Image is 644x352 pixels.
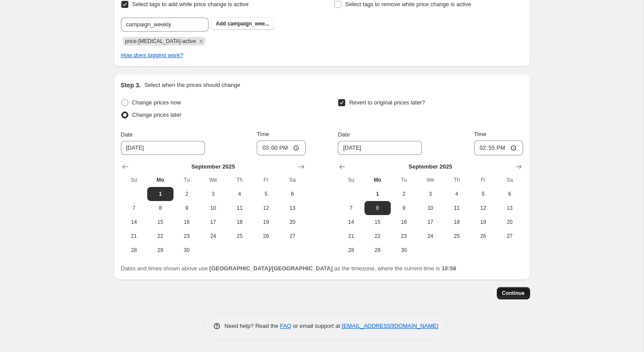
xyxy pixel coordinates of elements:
span: 8 [368,205,387,212]
button: Sunday September 7 2025 [121,201,147,215]
a: FAQ [280,323,291,329]
button: Remove price-change-job-active [197,37,205,45]
th: Tuesday [173,173,200,187]
h2: Step 3. [121,81,141,90]
button: Tuesday September 30 2025 [391,243,417,257]
span: Change prices later [132,111,182,118]
span: 27 [283,233,302,240]
a: [EMAIL_ADDRESS][DOMAIN_NAME] [342,323,438,329]
button: Sunday September 14 2025 [121,215,147,229]
span: Su [341,176,361,183]
span: 16 [394,219,414,226]
button: Add campaign_wee... [211,18,275,30]
span: 17 [421,219,440,226]
button: Tuesday September 30 2025 [173,243,200,257]
span: 11 [447,205,466,212]
button: Thursday September 4 2025 [226,187,253,201]
button: Wednesday September 10 2025 [200,201,226,215]
button: Sunday September 21 2025 [121,229,147,243]
button: Wednesday September 24 2025 [417,229,443,243]
span: Need help? Read the [225,323,280,329]
span: price-change-job-active [125,38,196,44]
span: 20 [283,219,302,226]
button: Monday September 8 2025 [364,201,391,215]
span: Date [338,131,350,138]
span: campaign_wee... [227,21,269,27]
th: Friday [470,173,496,187]
button: Wednesday September 17 2025 [417,215,443,229]
span: 9 [394,205,414,212]
th: Thursday [443,173,470,187]
button: Monday September 15 2025 [147,215,173,229]
button: Thursday September 18 2025 [226,215,253,229]
span: 21 [341,233,361,240]
button: Wednesday September 3 2025 [200,187,226,201]
th: Sunday [338,173,364,187]
span: 28 [341,247,361,254]
button: Sunday September 28 2025 [338,243,364,257]
span: Tu [177,176,196,183]
span: Tu [394,176,414,183]
span: 6 [283,190,302,198]
button: Saturday September 6 2025 [279,187,305,201]
span: 21 [124,233,144,240]
button: Tuesday September 23 2025 [391,229,417,243]
span: 24 [203,233,223,240]
span: 7 [341,205,361,212]
button: Tuesday September 9 2025 [391,201,417,215]
button: Thursday September 11 2025 [443,201,470,215]
span: 22 [368,233,387,240]
span: 14 [124,219,144,226]
button: Continue [497,287,530,299]
span: 18 [447,219,466,226]
span: 25 [447,233,466,240]
span: 5 [256,190,276,198]
button: Sunday September 14 2025 [338,215,364,229]
span: or email support at [291,323,342,329]
button: Today Monday September 1 2025 [147,187,173,201]
span: 11 [230,205,249,212]
span: 24 [421,233,440,240]
span: 12 [474,205,493,212]
th: Saturday [279,173,305,187]
button: Sunday September 7 2025 [338,201,364,215]
span: Th [230,176,249,183]
span: 25 [230,233,249,240]
span: Time [257,131,269,137]
span: Fr [474,176,493,183]
button: Friday September 5 2025 [470,187,496,201]
th: Monday [147,173,173,187]
button: Friday September 5 2025 [253,187,279,201]
span: Fr [256,176,276,183]
span: 28 [124,247,144,254]
span: 29 [368,247,387,254]
span: Select tags to remove while price change is active [345,1,471,7]
button: Sunday September 28 2025 [121,243,147,257]
button: Thursday September 25 2025 [443,229,470,243]
span: We [203,176,223,183]
b: Add [216,21,226,27]
th: Friday [253,173,279,187]
th: Sunday [121,173,147,187]
button: Tuesday September 9 2025 [173,201,200,215]
input: 9/1/2025 [338,141,422,155]
button: Saturday September 20 2025 [279,215,305,229]
span: 10 [421,205,440,212]
button: Wednesday September 24 2025 [200,229,226,243]
span: 2 [394,190,414,198]
button: Friday September 19 2025 [253,215,279,229]
span: Mo [368,176,387,183]
th: Thursday [226,173,253,187]
span: 29 [151,247,170,254]
button: Sunday September 21 2025 [338,229,364,243]
span: Dates and times shown above use as the timezone, where the current time is [121,265,456,272]
span: 19 [474,219,493,226]
button: Tuesday September 16 2025 [391,215,417,229]
button: Friday September 12 2025 [470,201,496,215]
button: Show previous month, August 2025 [336,161,348,173]
span: 3 [203,190,223,198]
span: 3 [421,190,440,198]
span: 15 [368,219,387,226]
button: Monday September 29 2025 [147,243,173,257]
th: Tuesday [391,173,417,187]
